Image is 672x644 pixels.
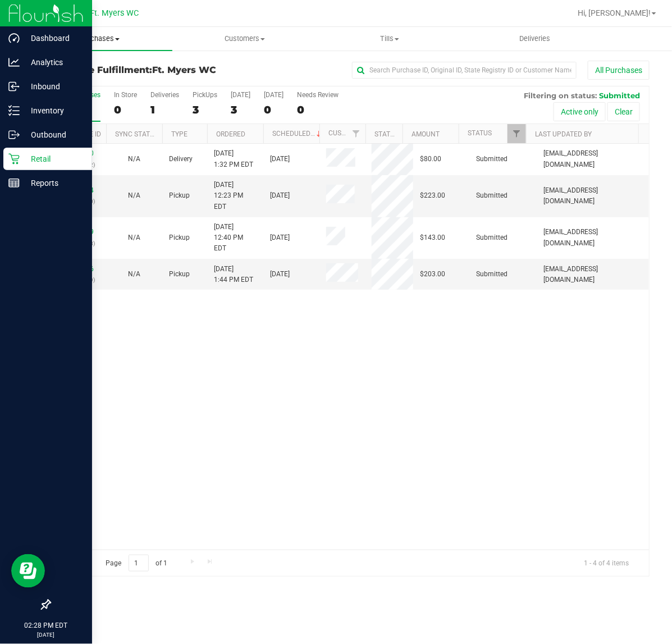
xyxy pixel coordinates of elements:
[270,190,290,201] span: [DATE]
[193,91,217,99] div: PickUps
[535,130,592,138] a: Last Updated By
[169,190,190,201] span: Pickup
[468,129,492,137] a: Status
[8,129,20,140] inline-svg: Outbound
[297,103,339,116] div: 0
[524,91,597,100] span: Filtering on status:
[8,57,20,68] inline-svg: Analytics
[264,91,284,99] div: [DATE]
[463,27,608,51] a: Deliveries
[114,103,137,116] div: 0
[317,27,463,51] a: Tills
[128,270,140,278] span: Not Applicable
[318,34,462,44] span: Tills
[152,65,216,75] span: Ft. Myers WC
[150,91,179,99] div: Deliveries
[20,56,87,69] p: Analytics
[270,232,290,243] span: [DATE]
[114,91,137,99] div: In Store
[297,91,339,99] div: Needs Review
[420,232,445,243] span: $143.00
[128,191,140,199] span: Not Applicable
[20,152,87,166] p: Retail
[128,269,140,280] button: N/A
[504,34,565,44] span: Deliveries
[231,91,250,99] div: [DATE]
[476,269,508,280] span: Submitted
[412,130,440,138] a: Amount
[578,8,651,17] span: Hi, [PERSON_NAME]!
[272,130,323,138] a: Scheduled
[543,185,642,207] span: [EMAIL_ADDRESS][DOMAIN_NAME]
[328,129,363,137] a: Customer
[8,153,20,165] inline-svg: Retail
[27,34,172,44] span: Purchases
[543,264,642,285] span: [EMAIL_ADDRESS][DOMAIN_NAME]
[115,130,158,138] a: Sync Status
[214,264,253,285] span: [DATE] 1:44 PM EDT
[508,124,526,143] a: Filter
[607,102,640,121] button: Clear
[173,34,317,44] span: Customers
[20,104,87,117] p: Inventory
[172,27,318,51] a: Customers
[193,103,217,116] div: 3
[543,227,642,248] span: [EMAIL_ADDRESS][DOMAIN_NAME]
[575,555,638,572] span: 1 - 4 of 4 items
[8,177,20,189] inline-svg: Reports
[20,80,87,93] p: Inbound
[128,234,140,241] span: Not Applicable
[128,232,140,243] button: N/A
[216,130,245,138] a: Ordered
[420,269,445,280] span: $203.00
[352,62,577,79] input: Search Purchase ID, Original ID, State Registry ID or Customer Name...
[543,148,642,170] span: [EMAIL_ADDRESS][DOMAIN_NAME]
[49,65,249,75] h3: Purchase Fulfillment:
[20,176,87,190] p: Reports
[554,102,606,121] button: Active only
[20,128,87,141] p: Outbound
[8,33,20,44] inline-svg: Dashboard
[128,155,140,163] span: Not Applicable
[169,232,190,243] span: Pickup
[347,124,365,143] a: Filter
[171,130,188,138] a: Type
[150,103,179,116] div: 1
[20,31,87,45] p: Dashboard
[214,180,257,212] span: [DATE] 12:23 PM EDT
[270,269,290,280] span: [DATE]
[420,154,441,165] span: $80.00
[476,154,508,165] span: Submitted
[476,190,508,201] span: Submitted
[11,554,45,588] iframe: Resource center
[214,148,253,170] span: [DATE] 1:32 PM EDT
[128,190,140,201] button: N/A
[96,555,177,572] span: Page of 1
[264,103,284,116] div: 0
[128,154,140,165] button: N/A
[169,154,193,165] span: Delivery
[169,269,190,280] span: Pickup
[375,130,434,138] a: State Registry ID
[214,222,257,254] span: [DATE] 12:40 PM EDT
[476,232,508,243] span: Submitted
[5,631,87,639] p: [DATE]
[599,91,640,100] span: Submitted
[420,190,445,201] span: $223.00
[129,555,149,572] input: 1
[588,61,650,80] button: All Purchases
[8,105,20,116] inline-svg: Inventory
[8,81,20,92] inline-svg: Inbound
[90,8,139,18] span: Ft. Myers WC
[5,620,87,631] p: 02:28 PM EDT
[27,27,172,51] a: Purchases
[270,154,290,165] span: [DATE]
[231,103,250,116] div: 3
